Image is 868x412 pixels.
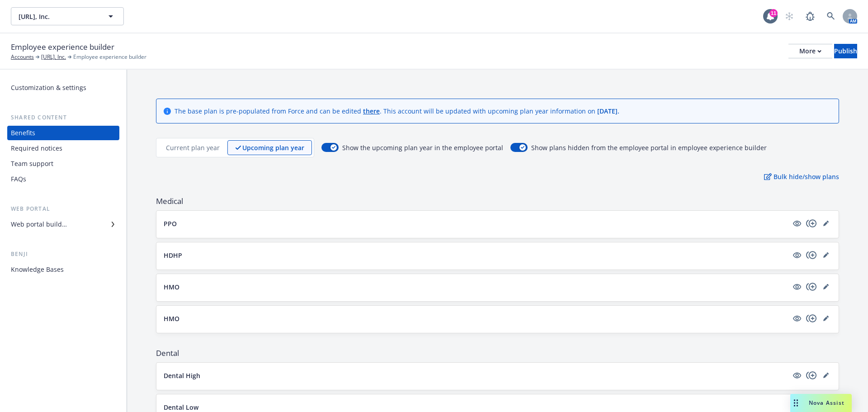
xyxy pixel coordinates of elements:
a: visible [792,281,802,292]
p: PPO [164,219,177,228]
p: Upcoming plan year [242,143,304,152]
div: Required notices [11,141,62,156]
a: there [363,107,380,115]
p: HDHP [164,251,182,260]
a: FAQs [7,172,119,186]
a: Start snowing [780,7,798,25]
a: editPencil [821,218,831,229]
button: HDHP [164,251,788,260]
a: copyPlus [806,250,817,260]
button: Nova Assist [790,394,852,412]
p: Dental Low [164,403,198,412]
div: Benefits [11,126,35,140]
a: Report a Bug [801,7,819,25]
div: Drag to move [790,394,802,412]
div: Web portal builder [11,217,67,232]
div: More [799,44,821,58]
p: Current plan year [166,143,220,152]
a: editPencil [821,281,831,292]
span: Show the upcoming plan year in the employee portal [342,143,503,152]
a: Search [822,7,840,25]
span: Medical [156,196,839,207]
span: Show plans hidden from the employee portal in employee experience builder [531,143,767,152]
div: Benji [7,250,119,259]
a: Customization & settings [7,81,119,95]
span: Nova Assist [809,399,844,407]
a: Accounts [11,53,34,61]
button: Publish [834,44,857,58]
button: Dental High [164,371,788,380]
a: Web portal builder [7,217,119,232]
a: editPencil [821,313,831,324]
a: visible [792,313,802,324]
p: HMO [164,282,179,292]
a: visible [792,250,802,260]
p: Dental High [164,371,200,380]
a: copyPlus [806,370,817,381]
div: Web portal [7,204,119,213]
a: Required notices [7,141,119,156]
p: Bulk hide/show plans [764,172,839,181]
button: HMO [164,282,788,292]
a: Team support [7,156,119,171]
p: HMO [164,314,179,323]
span: Dental [156,348,839,359]
a: visible [792,218,802,229]
div: Shared content [7,113,119,122]
a: Knowledge Bases [7,262,119,277]
a: visible [792,370,802,381]
a: copyPlus [806,313,817,324]
a: copyPlus [806,281,817,292]
div: Knowledge Bases [11,262,64,277]
a: Benefits [7,126,119,140]
div: Team support [11,156,53,171]
span: [DATE] . [597,107,619,115]
div: Customization & settings [11,81,86,95]
button: More [788,44,832,58]
div: 11 [769,9,778,17]
span: . This account will be updated with upcoming plan year information on [380,107,597,115]
a: editPencil [821,370,831,381]
button: Dental Low [164,403,788,412]
a: copyPlus [806,218,817,229]
a: editPencil [821,250,831,260]
button: PPO [164,219,788,228]
span: The base plan is pre-populated from Force and can be edited [175,107,363,115]
span: Employee experience builder [73,53,146,61]
span: Employee experience builder [11,41,114,53]
button: HMO [164,314,788,323]
span: [URL], Inc. [19,12,97,21]
div: FAQs [11,172,26,186]
button: [URL], Inc. [11,7,124,25]
a: [URL], Inc. [41,53,66,61]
